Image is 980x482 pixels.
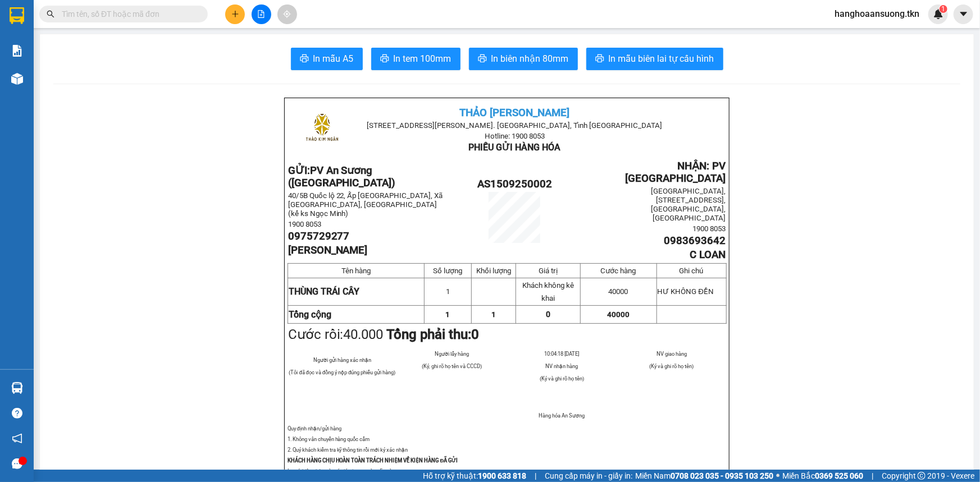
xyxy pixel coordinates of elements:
strong: Tổng cộng [289,309,331,320]
span: [GEOGRAPHIC_DATA], [STREET_ADDRESS], [GEOGRAPHIC_DATA], [GEOGRAPHIC_DATA] [651,187,726,222]
span: 10:04:18 [DATE] [544,351,579,357]
span: 1. Không vân chuyển hàng quốc cấm [288,436,370,442]
li: [STREET_ADDRESS][PERSON_NAME]. [GEOGRAPHIC_DATA], Tỉnh [GEOGRAPHIC_DATA] [105,27,470,42]
span: 1 [941,5,945,13]
img: solution-icon [11,45,23,57]
span: hanghoaansuong.tkn [826,7,928,21]
span: Cung cấp máy in - giấy in: [545,470,632,482]
span: printer [478,54,487,65]
span: AS1509250002 [477,178,552,190]
span: caret-down [959,9,969,19]
span: C LOAN [690,249,726,261]
span: Cước hàng [601,267,636,275]
span: Cước rồi: [288,327,480,342]
span: (Ký, ghi rõ họ tên và CCCD) [422,363,482,369]
span: NV nhận hàng [545,363,578,369]
span: 1 [445,310,450,319]
span: Hotline: 1900 8053 [485,132,545,140]
span: In mẫu A5 [313,52,354,66]
span: 0983693642 [664,235,726,247]
li: Hotline: 1900 8153 [105,42,470,56]
span: THẢO [PERSON_NAME] [460,107,570,119]
span: printer [380,54,389,65]
span: In tem 100mm [394,52,452,66]
span: printer [595,54,604,65]
span: Quy định nhận/gửi hàng [288,425,341,431]
span: 1900 8053 [288,220,321,228]
span: 40/5B Quốc lộ 22, Ấp [GEOGRAPHIC_DATA], Xã [GEOGRAPHIC_DATA], [GEOGRAPHIC_DATA] (kế ks Ngọc Minh) [288,191,443,218]
span: [PERSON_NAME] [288,244,368,256]
button: file-add [252,4,271,24]
span: NV giao hàng [657,351,687,357]
span: In mẫu biên lai tự cấu hình [609,52,714,66]
input: Tìm tên, số ĐT hoặc mã đơn [62,8,194,20]
span: (Ký và ghi rõ họ tên) [649,363,694,369]
span: | [535,470,536,482]
span: 0975729277 [288,230,350,242]
span: Số lượng [433,267,462,275]
strong: 0708 023 035 - 0935 103 250 [671,471,773,480]
span: (Ký và ghi rõ họ tên) [540,375,584,382]
strong: GỬI: [288,164,396,189]
span: 40.000 [344,327,384,342]
img: logo.jpg [14,14,70,70]
span: Tên hàng [341,267,371,275]
span: 0 [472,327,480,342]
span: search [47,10,54,18]
span: NHẬN: PV [GEOGRAPHIC_DATA] [626,160,726,185]
span: 1900 8053 [693,224,726,233]
span: 2. Quý khách kiểm tra kỹ thông tin rồi mới ký xác nhận [288,447,408,453]
button: caret-down [954,4,973,24]
span: Người lấy hàng [435,351,469,357]
span: ⚪️ [776,474,780,478]
span: Ghi chú [680,267,704,275]
span: 1 [446,287,450,296]
span: message [12,458,22,469]
strong: KHÁCH HÀNG CHỊU HOÀN TOÀN TRÁCH NHIỆM VỀ KIỆN HÀNG ĐÃ GỬI [288,457,458,463]
span: notification [12,433,22,444]
img: warehouse-icon [11,382,23,394]
span: aim [283,10,291,18]
span: file-add [257,10,265,18]
span: PHIẾU GỬI HÀNG HÓA [469,142,561,153]
span: Hàng hóa An Sương [539,412,585,419]
span: Hỗ trợ kỹ thuật: [423,470,526,482]
button: printerIn mẫu A5 [291,48,363,70]
span: printer [300,54,309,65]
span: [STREET_ADDRESS][PERSON_NAME]. [GEOGRAPHIC_DATA], Tỉnh [GEOGRAPHIC_DATA] [367,121,663,130]
sup: 1 [940,5,947,13]
span: Người gửi hàng xác nhận [313,357,371,363]
span: 40000 [607,310,630,319]
span: In biên nhận 80mm [491,52,569,66]
b: GỬI : PV An Sương ([GEOGRAPHIC_DATA]) [14,81,179,119]
span: question-circle [12,408,22,419]
span: Giá trị [539,267,558,275]
span: 40000 [609,287,628,296]
strong: 0369 525 060 [815,471,863,480]
span: PV An Sương ([GEOGRAPHIC_DATA]) [288,164,396,189]
span: 0 [546,310,550,319]
img: logo [294,102,350,157]
button: aim [277,4,297,24]
span: (Tôi đã đọc và đồng ý nộp đúng phiếu gửi hàng) [289,369,396,375]
span: THÙNG TRÁI CÂY [289,286,360,297]
span: | [872,470,873,482]
img: logo-vxr [10,7,24,24]
span: 1 [491,310,496,319]
button: printerIn tem 100mm [371,48,461,70]
span: Lưu ý: biên nhận này có giá trị trong vòng 5 ngày [288,468,395,474]
button: plus [225,4,245,24]
img: icon-new-feature [933,9,943,19]
span: Khối lượng [476,267,511,275]
span: Miền Bắc [782,470,863,482]
button: printerIn mẫu biên lai tự cấu hình [586,48,723,70]
span: HƯ KHÔNG ĐỀN [658,287,714,296]
strong: 1900 633 818 [478,471,526,480]
span: Khách không kê khai [522,281,574,302]
button: printerIn biên nhận 80mm [469,48,578,70]
strong: Tổng phải thu: [387,327,480,342]
img: warehouse-icon [11,73,23,85]
span: Miền Nam [635,470,773,482]
span: copyright [918,472,926,480]
span: plus [231,10,239,18]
